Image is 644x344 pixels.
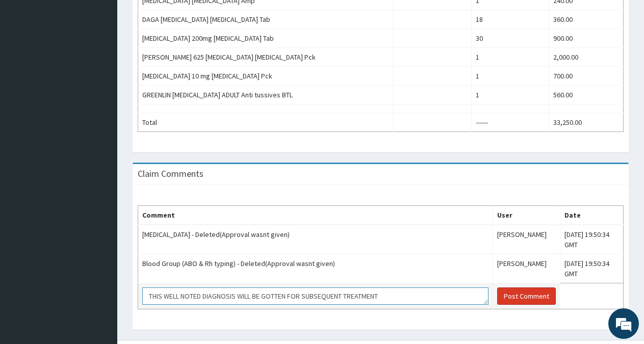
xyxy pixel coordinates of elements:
[493,206,560,225] th: User
[138,10,393,29] td: DAGA [MEDICAL_DATA] [MEDICAL_DATA] Tab
[138,113,393,132] td: Total
[549,86,624,104] td: 560.00
[549,48,624,67] td: 2,000.00
[497,287,556,305] button: Post Comment
[549,29,624,48] td: 900.00
[493,254,560,283] td: [PERSON_NAME]
[138,48,393,67] td: [PERSON_NAME] 625 [MEDICAL_DATA] [MEDICAL_DATA] Pck
[138,29,393,48] td: [MEDICAL_DATA] 200mg [MEDICAL_DATA] Tab
[167,5,192,30] div: Minimize live chat window
[560,225,623,254] td: [DATE] 19:50:34 GMT
[472,48,549,67] td: 1
[549,113,624,132] td: 33,250.00
[142,287,488,305] textarea: THIS WELL NOTED DIAGNOSIS WILL BE GOTTEN FOR SUBSEQUENT TREATMENT
[560,206,623,225] th: Date
[472,67,549,86] td: 1
[138,206,493,225] th: Comment
[138,254,493,283] td: Blood Group (ABO & Rh typing) - Deleted(Approval wasnt given)
[472,113,549,132] td: ------
[5,233,194,269] textarea: Type your message and hit 'Enter'
[19,51,41,76] img: d_794563401_company_1708531726252_794563401
[53,57,171,70] div: Chat with us now
[560,254,623,283] td: [DATE] 19:50:34 GMT
[138,169,203,178] h3: Claim Comments
[549,10,624,29] td: 360.00
[138,67,393,86] td: [MEDICAL_DATA] 10 mg [MEDICAL_DATA] Pck
[138,86,393,104] td: GREENLIN [MEDICAL_DATA] ADULT Anti tussives BTL
[472,86,549,104] td: 1
[138,225,493,254] td: [MEDICAL_DATA] - Deleted(Approval wasnt given)
[493,225,560,254] td: [PERSON_NAME]
[549,67,624,86] td: 700.00
[472,10,549,29] td: 18
[472,29,549,48] td: 30
[59,105,141,208] span: We're online!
